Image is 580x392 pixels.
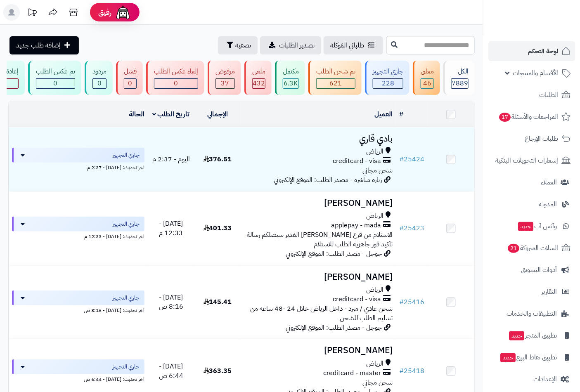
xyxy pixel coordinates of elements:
a: إشعارات التحويلات البنكية [488,151,575,170]
div: 46 [421,79,433,88]
span: 145.41 [204,297,232,307]
a: وآتس آبجديد [488,216,575,236]
a: مردود 0 [83,61,114,95]
a: إضافة طلب جديد [9,36,79,54]
a: الحالة [129,109,144,119]
span: 6.3K [284,78,298,88]
span: شحن عادي / مبرد - داخل الرياض خلال 24 -48 ساعه من تسليم الطلب للشحن [250,304,393,323]
a: الإعدادات [488,369,575,389]
a: مكتمل 6.3K [273,61,307,95]
span: جاري التجهيز [113,220,140,228]
div: تم شحن الطلب [316,67,355,76]
span: [DATE] - 12:33 م [159,219,183,238]
span: تطبيق نقاط البيع [500,352,557,363]
div: 621 [317,79,355,88]
a: تطبيق المتجرجديد [488,326,575,345]
a: المراجعات والأسئلة17 [488,107,575,127]
a: طلباتي المُوكلة [324,36,383,54]
span: جديد [509,331,524,340]
div: اخر تحديث: [DATE] - 6:44 ص [12,374,144,383]
span: 228 [382,78,394,88]
span: [DATE] - 6:44 ص [159,361,183,381]
a: # [399,109,403,119]
span: شحن مجاني [362,165,393,175]
span: 21 [507,243,520,253]
span: # [399,223,404,233]
span: creditcard - visa [333,156,381,166]
span: 46 [423,78,431,88]
span: 17 [499,112,511,122]
div: إلغاء عكس الطلب [154,67,198,76]
a: العملاء [488,172,575,192]
span: جوجل - مصدر الطلب: الموقع الإلكتروني [286,323,382,333]
a: تم شحن الطلب 621 [307,61,363,95]
a: التطبيقات والخدمات [488,304,575,324]
span: طلباتي المُوكلة [330,40,364,50]
h3: بادي قاري [244,134,393,144]
span: العملاء [541,177,557,188]
span: المدونة [539,198,557,210]
span: 376.51 [204,154,232,164]
span: رفيق [98,7,111,17]
span: التقارير [541,286,557,298]
h3: [PERSON_NAME] [244,272,393,282]
span: الاستلام من فرع [PERSON_NAME] الغدير سيصلكم رسالة تاكيد فور جاهزية الطلب للاستلام [247,230,393,249]
a: #25418 [399,366,424,376]
h3: [PERSON_NAME] [244,198,393,208]
div: تم عكس الطلب [36,67,75,76]
div: 37 [216,79,234,88]
div: 6337 [283,79,298,88]
span: جديد [518,222,533,231]
span: # [399,154,404,164]
span: 7889 [452,78,468,88]
span: جاري التجهيز [113,151,140,159]
span: طلبات الإرجاع [525,133,558,144]
a: جاري التجهيز 228 [363,61,411,95]
a: تطبيق نقاط البيعجديد [488,347,575,367]
span: شحن مجاني [362,378,393,387]
div: 0 [154,79,198,88]
span: جاري التجهيز [113,363,140,371]
div: جاري التجهيز [373,67,403,76]
div: فشل [124,67,137,76]
div: مكتمل [283,67,299,76]
span: # [399,297,404,307]
span: جوجل - مصدر الطلب: الموقع الإلكتروني [286,249,382,259]
div: مرفوض [215,67,235,76]
span: 401.33 [204,223,232,233]
span: لوحة التحكم [528,45,558,57]
span: أدوات التسويق [521,264,557,276]
span: 0 [97,78,102,88]
a: إلغاء عكس الطلب 0 [144,61,206,95]
a: العميل [374,109,393,119]
div: 228 [373,79,403,88]
a: #25423 [399,223,424,233]
div: اخر تحديث: [DATE] - 8:16 ص [12,305,144,314]
span: الطلبات [539,89,558,101]
button: تصفية [218,36,258,54]
span: الرياض [366,211,384,221]
span: # [399,366,404,376]
span: 0 [54,78,58,88]
div: ملغي [252,67,265,76]
div: اخر تحديث: [DATE] - 12:33 م [12,231,144,240]
span: الرياض [366,147,384,156]
span: جاري التجهيز [113,294,140,302]
a: السلات المتروكة21 [488,238,575,258]
img: logo-2.png [524,12,572,29]
div: 0 [124,79,136,88]
a: تصدير الطلبات [260,36,321,54]
span: الإعدادات [533,373,557,385]
span: الأقسام والمنتجات [513,67,558,79]
a: الكل7889 [442,61,476,95]
span: creditcard - visa [333,295,381,304]
span: تطبيق المتجر [508,330,557,341]
span: تصدير الطلبات [279,40,315,50]
span: 621 [330,78,342,88]
span: 37 [221,78,230,88]
a: الطلبات [488,85,575,105]
span: المراجعات والأسئلة [498,111,558,123]
div: 432 [253,79,265,88]
span: السلات المتروكة [507,242,558,254]
span: تصفية [235,40,251,50]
